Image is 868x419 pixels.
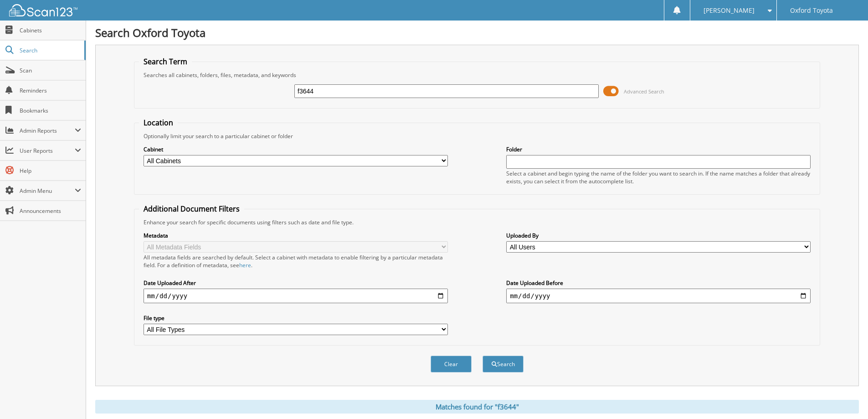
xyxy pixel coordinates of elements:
[20,187,75,195] span: Admin Menu
[139,57,192,67] legend: Search Term
[20,67,81,74] span: Scan
[144,253,448,269] div: All metadata fields are searched by default. Select a cabinet with metadata to enable filtering b...
[20,47,80,54] span: Search
[20,167,81,175] span: Help
[506,289,811,303] input: end
[506,170,811,185] div: Select a cabinet and begin typing the name of the folder you want to search in. If the name match...
[20,87,81,94] span: Reminders
[624,88,664,95] span: Advanced Search
[506,279,811,287] label: Date Uploaded Before
[139,132,815,140] div: Optionally limit your search to a particular cabinet or folder
[506,232,811,239] label: Uploaded By
[506,145,811,153] label: Folder
[95,400,859,414] div: Matches found for "f3644"
[144,145,448,153] label: Cabinet
[139,218,815,226] div: Enhance your search for specific documents using filters such as date and file type.
[20,127,75,134] span: Admin Reports
[95,25,859,40] h1: Search Oxford Toyota
[20,147,75,155] span: User Reports
[20,26,81,34] span: Cabinets
[20,107,81,114] span: Bookmarks
[483,356,524,372] button: Search
[144,289,448,303] input: start
[144,232,448,239] label: Metadata
[144,279,448,287] label: Date Uploaded After
[790,8,833,13] span: Oxford Toyota
[9,4,77,16] img: scan123-logo-white.svg
[239,261,251,269] a: here
[139,71,815,79] div: Searches all cabinets, folders, files, metadata, and keywords
[139,118,178,128] legend: Location
[20,207,81,215] span: Announcements
[139,204,244,214] legend: Additional Document Filters
[431,356,472,372] button: Clear
[144,314,448,322] label: File type
[704,8,755,13] span: [PERSON_NAME]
